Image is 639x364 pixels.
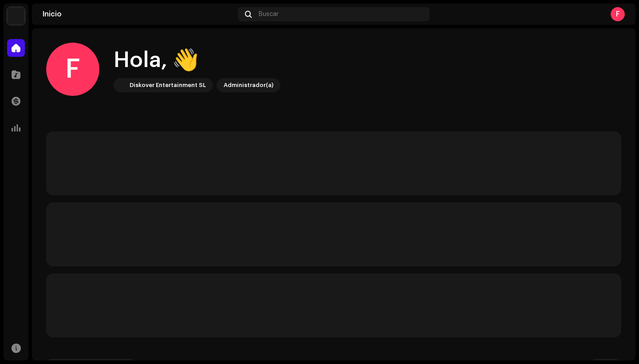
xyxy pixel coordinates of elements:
[46,43,99,96] div: F
[130,80,206,91] div: Diskover Entertainment SL
[114,46,280,75] div: Hola, 👋
[611,7,625,21] div: F
[115,80,126,91] img: 297a105e-aa6c-4183-9ff4-27133c00f2e2
[259,11,279,18] span: Buscar
[7,7,25,25] img: 297a105e-aa6c-4183-9ff4-27133c00f2e2
[224,80,273,91] div: Administrador(a)
[43,11,234,18] div: Inicio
